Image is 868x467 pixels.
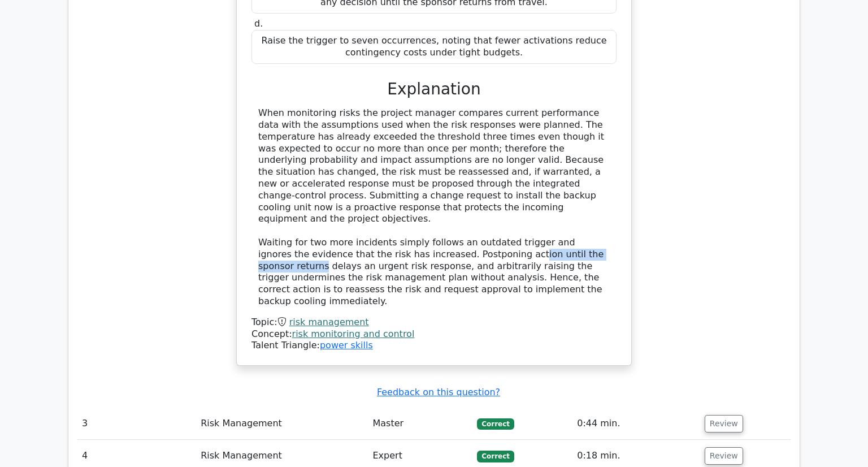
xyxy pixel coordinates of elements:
a: power skills [320,340,373,351]
div: Raise the trigger to seven occurrences, noting that fewer activations reduce contingency costs un... [251,30,617,64]
td: Master [368,408,472,440]
td: 0:44 min. [572,408,700,440]
span: Correct [477,451,514,462]
a: risk monitoring and control [292,328,415,339]
h3: Explanation [258,80,610,99]
a: Feedback on this question? [377,387,500,397]
button: Review [705,447,743,465]
button: Review [705,415,743,433]
div: Concept: [251,328,617,340]
div: Topic: [251,317,617,328]
span: Correct [477,418,514,430]
div: Talent Triangle: [251,317,617,352]
a: risk management [289,317,369,327]
div: When monitoring risks the project manager compares current performance data with the assumptions ... [258,107,610,308]
td: 3 [77,408,196,440]
td: Risk Management [196,408,368,440]
span: d. [254,18,263,29]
